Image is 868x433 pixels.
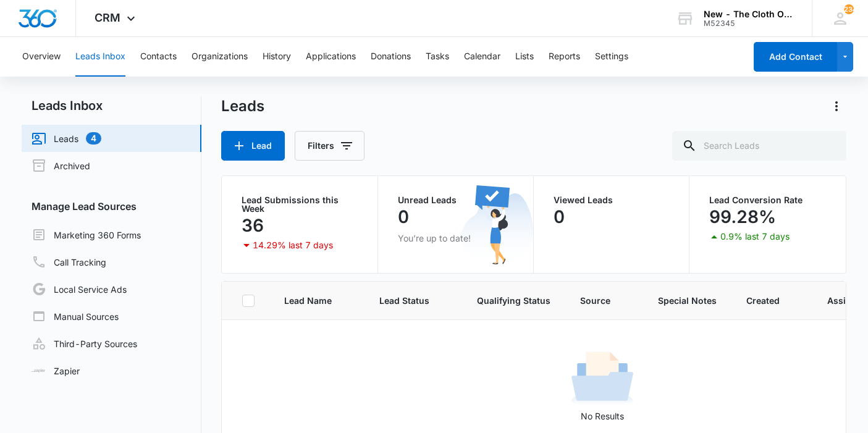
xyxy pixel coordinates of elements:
[746,294,780,307] span: Created
[580,294,610,307] span: Source
[242,196,357,213] p: Lead Submissions this Week
[844,4,854,14] div: notifications count
[242,216,264,235] p: 36
[704,9,794,19] div: account name
[75,37,125,77] button: Leads Inbox
[32,131,101,146] a: Leads4
[515,37,534,77] button: Lists
[32,227,141,242] a: Marketing 360 Forms
[32,336,137,351] a: Third-Party Sources
[844,4,854,14] span: 234
[571,348,633,410] img: No Results
[221,131,285,161] button: Lead
[720,232,790,241] p: 0.9% last 7 days
[221,97,264,116] h1: Leads
[549,37,580,77] button: Reports
[32,158,90,173] a: Archived
[263,37,291,77] button: History
[554,207,565,227] p: 0
[306,37,356,77] button: Applications
[192,37,248,77] button: Organizations
[32,282,127,296] a: Local Service Ads
[22,96,201,115] h2: Leads Inbox
[22,37,61,77] button: Overview
[371,37,411,77] button: Donations
[709,207,776,227] p: 99.28%
[95,11,120,24] span: CRM
[672,131,846,161] input: Search Leads
[754,42,837,72] button: Add Contact
[379,294,429,307] span: Lead Status
[32,364,80,377] a: Zapier
[398,232,513,245] p: You’re up to date!
[464,37,500,77] button: Calendar
[554,196,669,204] p: Viewed Leads
[398,196,513,204] p: Unread Leads
[32,309,119,324] a: Manual Sources
[398,207,409,227] p: 0
[658,294,717,307] span: Special Notes
[22,199,201,214] h3: Manage Lead Sources
[295,131,364,161] button: Filters
[32,254,106,269] a: Call Tracking
[704,19,794,28] div: account id
[477,294,550,307] span: Qualifying Status
[426,37,449,77] button: Tasks
[827,96,846,116] button: Actions
[709,196,825,204] p: Lead Conversion Rate
[140,37,177,77] button: Contacts
[253,241,333,250] p: 14.29% last 7 days
[595,37,628,77] button: Settings
[284,294,332,307] span: Lead Name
